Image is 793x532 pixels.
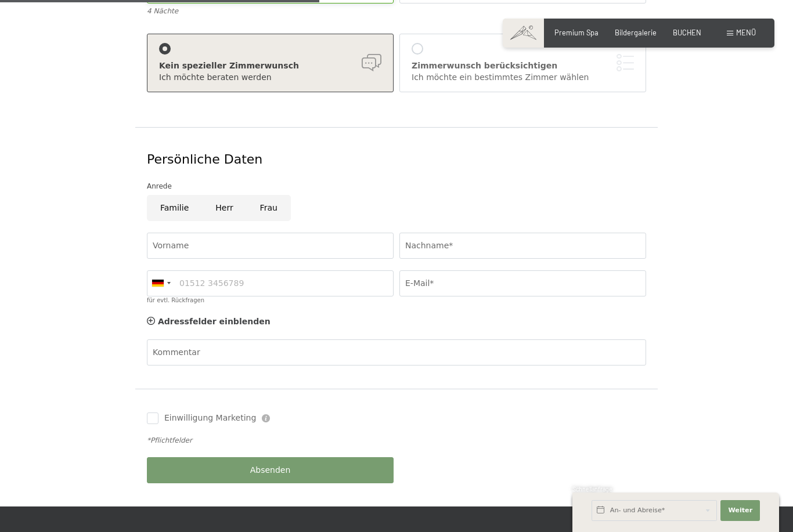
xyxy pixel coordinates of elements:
[572,486,612,493] span: Schnellanfrage
[164,412,256,424] span: Einwilligung Marketing
[147,297,204,303] label: für evtl. Rückfragen
[147,6,394,16] div: 4 Nächte
[412,60,634,72] div: Zimmerwunsch berücksichtigen
[720,500,760,521] button: Weiter
[250,465,291,476] span: Absenden
[147,457,394,483] button: Absenden
[736,28,756,37] span: Menü
[159,60,381,72] div: Kein spezieller Zimmerwunsch
[147,180,646,192] div: Anrede
[728,506,752,515] span: Weiter
[147,436,646,446] div: *Pflichtfelder
[147,151,646,169] div: Persönliche Daten
[615,28,657,37] a: Bildergalerie
[159,72,381,84] div: Ich möchte beraten werden
[554,28,599,37] a: Premium Spa
[158,317,271,326] span: Adressfelder einblenden
[147,271,174,296] div: Germany (Deutschland): +49
[673,28,701,37] a: BUCHEN
[147,270,394,296] input: 01512 3456789
[412,72,634,84] div: Ich möchte ein bestimmtes Zimmer wählen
